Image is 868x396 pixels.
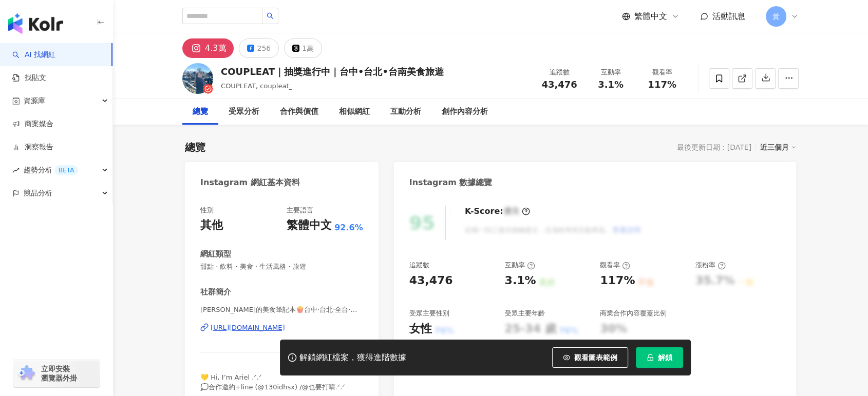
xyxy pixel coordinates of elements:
div: [URL][DOMAIN_NAME] [211,323,285,332]
span: 資源庫 [24,89,45,112]
div: 互動率 [591,67,630,77]
span: 甜點 · 飲料 · 美食 · 生活風格 · 旅遊 [200,262,363,271]
span: 解鎖 [658,353,672,362]
span: 43,476 [541,79,577,90]
div: 4.3萬 [205,41,226,55]
div: 追蹤數 [540,67,579,77]
span: 觀看圖表範例 [574,353,617,362]
span: 繁體中文 [634,11,667,22]
div: 受眾主要性別 [409,309,449,318]
div: 追蹤數 [409,261,429,270]
div: 相似網紅 [339,106,370,118]
div: 網紅類型 [200,249,231,260]
div: BETA [54,165,78,175]
span: 3.1% [598,80,624,90]
div: 總覽 [185,140,205,154]
div: 117% [600,273,635,289]
div: 互動率 [504,261,535,270]
a: 商案媒合 [12,119,53,129]
div: COUPLEAT｜抽獎進行中｜台中•台北•台南︎美食旅遊 [221,65,444,78]
div: 受眾主要年齡 [504,309,544,318]
button: 1萬 [284,38,322,58]
span: [PERSON_NAME]的美食筆記本🍿台中·台北·全台·超商美食🥨 | coupleat_ [200,305,363,314]
div: 256 [257,41,271,55]
div: 主要語言 [287,206,313,215]
div: 解鎖網紅檔案，獲得進階數據 [299,352,406,363]
span: search [267,12,274,19]
button: 256 [239,38,279,58]
span: 競品分析 [24,182,52,205]
a: searchAI 找網紅 [12,50,55,60]
div: 繁體中文 [287,217,332,233]
div: 社群簡介 [200,287,231,298]
div: 創作內容分析 [442,106,488,118]
div: 女性 [409,321,432,337]
div: 觀看率 [643,67,682,77]
button: 4.3萬 [182,38,234,58]
div: 總覽 [193,106,208,118]
a: chrome extension立即安裝 瀏覽器外掛 [13,360,100,387]
div: K-Score : [465,206,530,217]
img: logo [8,13,63,34]
div: 43,476 [409,273,453,289]
span: 立即安裝 瀏覽器外掛 [41,364,77,383]
img: chrome extension [16,365,36,382]
div: 近三個月 [760,141,796,154]
a: 找貼文 [12,73,46,83]
div: Instagram 數據總覽 [409,177,493,188]
div: Instagram 網紅基本資料 [200,177,300,188]
span: 92.6% [334,222,363,233]
div: 受眾分析 [229,106,259,118]
button: 觀看圖表範例 [552,347,628,368]
a: 洞察報告 [12,142,53,152]
span: 趨勢分析 [24,159,78,182]
span: 117% [648,80,676,90]
div: 合作與價值 [280,106,318,118]
span: COUPLEAT, coupleat_ [221,82,292,90]
div: 商業合作內容覆蓋比例 [600,309,667,318]
div: 其他 [200,217,223,233]
span: rise [12,167,20,174]
a: [URL][DOMAIN_NAME] [200,323,363,332]
span: lock [647,354,654,361]
span: 黃 [772,11,780,22]
button: 解鎖 [636,347,683,368]
div: 漲粉率 [695,261,726,270]
div: 最後更新日期：[DATE] [677,143,751,151]
div: 3.1% [504,273,536,289]
div: 互動分析 [390,106,421,118]
div: 觀看率 [600,261,630,270]
span: 活動訊息 [712,11,745,21]
img: KOL Avatar [182,63,213,94]
div: 1萬 [302,41,314,55]
div: 性別 [200,206,214,215]
span: 💛 Hi, I’m Ariel ‪‪.ᐟ.ᐟ 💭合作邀約+line (@130idhsx) /@也要打唷‪‪.ᐟ.ᐟ [200,373,345,390]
